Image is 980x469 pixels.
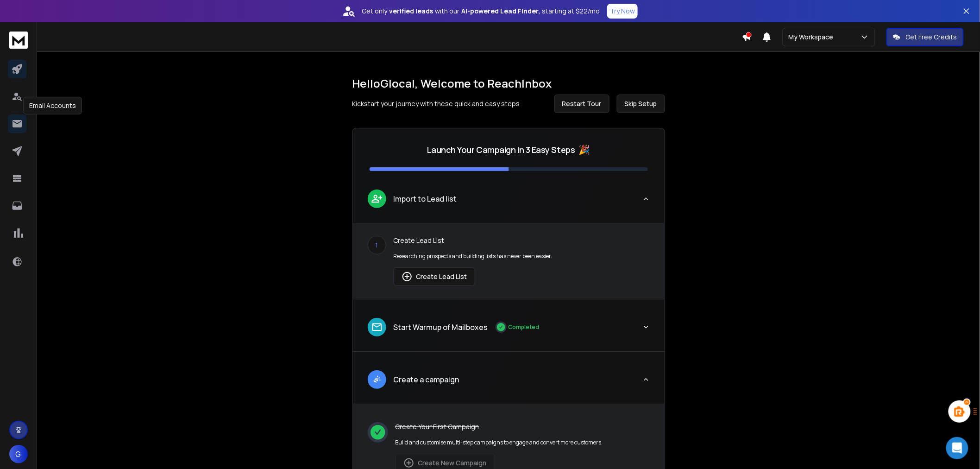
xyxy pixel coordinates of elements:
span: Skip Setup [625,99,657,108]
button: Restart Tour [554,95,609,113]
p: Build and customise multi-step campaigns to engage and convert more customers. [396,439,603,446]
button: Get Free Credits [886,28,964,46]
p: My Workspace [789,32,837,42]
p: Researching prospects and building lists has never been easier. [394,253,650,260]
img: lead [371,321,383,333]
p: Create Lead List [394,236,650,245]
p: Completed [509,323,540,331]
p: Create Your First Campaign [396,422,603,431]
h1: Hello Glocal , Welcome to ReachInbox [352,76,665,91]
button: leadCreate a campaign [353,363,665,404]
button: leadStart Warmup of MailboxesCompleted [353,311,665,351]
div: Email Accounts [23,97,82,114]
button: G [9,445,28,463]
p: Start Warmup of Mailboxes [394,322,488,333]
p: Launch Your Campaign in 3 Easy Steps [427,143,575,156]
button: Create Lead List [394,267,475,286]
img: lead [371,193,383,204]
p: Import to Lead list [394,193,457,204]
button: Try Now [607,4,638,19]
p: Try Now [610,6,635,16]
img: lead [402,271,413,282]
strong: AI-powered Lead Finder, [461,6,540,16]
p: Get Free Credits [906,32,957,42]
p: Create a campaign [394,374,459,385]
button: Skip Setup [617,95,665,113]
span: 🎉 [579,143,591,156]
div: leadImport to Lead list [353,223,665,299]
div: Open Intercom Messenger [946,437,968,459]
img: logo [9,32,28,49]
img: lead [371,374,383,385]
strong: verified leads [389,6,433,16]
p: Get only with our starting at $22/mo [362,6,600,16]
div: 1 [368,236,386,254]
p: Kickstart your journey with these quick and easy steps [352,99,520,108]
button: leadImport to Lead list [353,182,665,223]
